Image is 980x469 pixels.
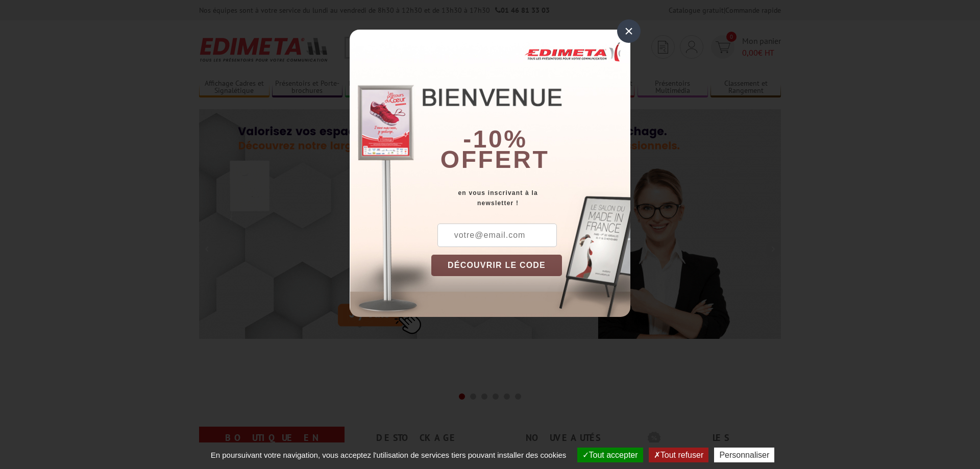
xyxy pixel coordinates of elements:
[714,448,774,462] button: Personnaliser (fenêtre modale)
[437,224,557,247] input: votre@email.com
[206,451,572,459] span: En poursuivant votre navigation, vous acceptez l'utilisation de services tiers pouvant installer ...
[431,255,562,276] button: DÉCOUVRIR LE CODE
[440,146,550,173] font: offert
[617,19,641,43] div: ×
[577,448,643,462] button: Tout accepter
[431,188,630,208] div: en vous inscrivant à la newsletter !
[649,448,708,462] button: Tout refuser
[463,126,527,153] b: -10%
